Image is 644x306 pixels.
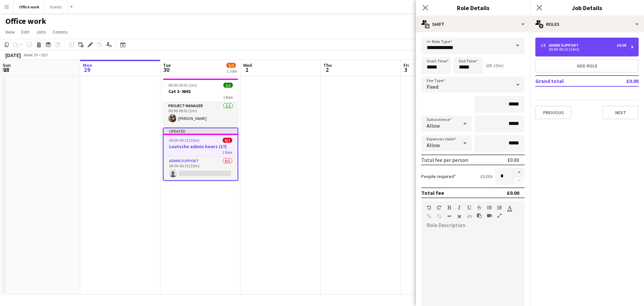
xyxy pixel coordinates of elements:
div: Updated [164,128,237,134]
button: Horizontal Line [447,214,451,219]
span: View [5,29,15,35]
button: Ordered List [497,205,502,210]
span: 3 [402,66,409,74]
div: [DATE] [5,52,21,58]
span: Week 39 [22,52,39,57]
button: Undo [427,205,431,210]
span: 1 [242,66,252,74]
a: Edit [19,28,32,36]
app-card-role: Admin Support0/100:00-00:15 (15m) [164,157,237,180]
button: Fullscreen [497,213,502,218]
div: BST [42,52,48,57]
div: Roles [530,16,644,32]
app-card-role: Project Manager1/100:00-00:01 (1m)[PERSON_NAME] [163,102,238,125]
button: Insert video [487,213,492,218]
span: Fixed [427,83,438,90]
h1: Office work [5,16,46,26]
button: HTML Code [467,214,472,219]
span: Thu [323,62,332,68]
span: 2 [322,66,332,74]
a: View [3,28,17,36]
span: Wed [243,62,252,68]
td: £0.00 [607,76,639,86]
h3: Cat 3- NHS [163,88,238,94]
span: 00:00-00:15 (15m) [169,138,200,143]
span: 1 Role [223,95,233,100]
button: Strikethrough [477,205,482,210]
app-job-card: 00:00-00:01 (1m)1/1Cat 3- NHS1 RoleProject Manager1/100:00-00:01 (1m)[PERSON_NAME] [163,79,238,125]
div: Shift [416,16,530,32]
span: Allow [427,122,440,129]
span: 1 Role [222,150,232,155]
span: Tue [163,62,171,68]
div: 1 x [541,43,549,48]
button: Next [602,106,639,119]
button: Events [45,0,67,13]
a: Comms [50,28,70,36]
h3: Job Details [530,3,644,12]
button: Clear Formatting [457,214,462,219]
button: Italic [457,205,462,210]
button: Office work [14,0,45,13]
span: 1/2 [226,63,236,68]
button: Underline [467,205,472,210]
span: Jobs [36,29,46,35]
div: £0.00 [507,157,519,163]
button: Text Color [507,205,512,210]
span: 28 [2,66,11,74]
span: Edit [21,29,29,35]
span: 30 [162,66,171,74]
span: Comms [53,29,68,35]
a: Jobs [33,28,49,36]
div: 2 Jobs [227,69,237,74]
button: Add role [535,59,639,73]
span: 0/1 [223,138,232,143]
div: Admin Support [549,43,581,48]
div: £0.00 x [480,173,492,179]
button: Unordered List [487,205,492,210]
div: Total fee per person [421,157,468,163]
div: 00:00-00:15 (15m) [541,48,626,51]
label: People required [421,173,456,179]
h3: Role Details [416,3,530,12]
span: 00:00-00:01 (1m) [168,83,197,88]
span: Mon [83,62,92,68]
div: Total fee [421,189,444,196]
span: 1/1 [223,83,233,88]
td: Grand total [535,76,607,86]
button: Bold [447,205,451,210]
span: Allow [427,142,440,148]
div: £0.00 [617,43,626,48]
app-job-card: Updated00:00-00:15 (15m)0/1Luutsche admin hours (17)1 RoleAdmin Support0/100:00-00:15 (15m) [163,128,238,181]
div: £0.00 [507,189,519,196]
div: (0h 15m) [486,62,503,69]
button: Previous [535,106,572,119]
button: Increase [514,168,525,177]
h3: Luutsche admin hours (17) [164,143,237,149]
button: Redo [437,205,441,210]
span: Sun [3,62,11,68]
button: Paste as plain text [477,213,482,218]
span: Fri [404,62,409,68]
span: 29 [82,66,92,74]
